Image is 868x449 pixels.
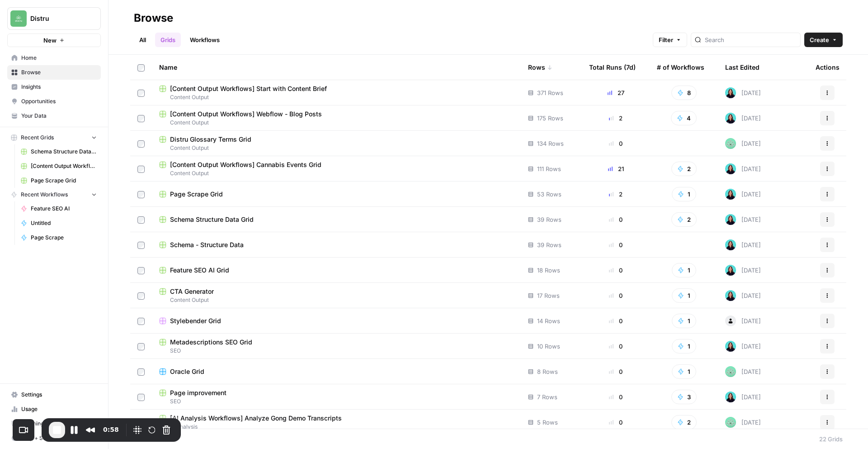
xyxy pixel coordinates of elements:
[725,138,736,149] img: kqqdsurqfeze7ux3i5gh2icakaiq
[159,316,514,325] a: Stylebender Grid
[134,33,151,47] a: All
[725,265,761,276] div: [DATE]
[725,341,736,352] img: jcrg0t4jfctcgxwtr4jha4uiqmre
[170,266,229,275] span: Feature SEO AI Grid
[170,338,252,347] span: Metadescriptions SEO Grid
[725,138,761,149] div: [DATE]
[537,266,560,275] span: 18 Rows
[21,68,97,76] span: Browse
[21,54,97,62] span: Home
[170,367,204,376] span: Oracle Grid
[589,240,642,249] div: 0
[7,65,101,80] a: Browse
[17,173,101,188] a: Page Scrape Grid
[589,266,642,275] div: 0
[671,212,697,227] button: 2
[725,290,736,301] img: jcrg0t4jfctcgxwtr4jha4uiqmre
[21,112,97,120] span: Your Data
[589,164,642,173] div: 21
[589,291,642,300] div: 0
[159,215,514,224] a: Schema Structure Data Grid
[725,265,736,276] img: jcrg0t4jfctcgxwtr4jha4uiqmre
[589,418,642,427] div: 0
[170,110,322,119] span: [Content Output Workflows] Webflow - Blog Posts
[528,55,552,80] div: Rows
[21,134,54,142] span: Recent Grids
[21,191,68,199] span: Recent Workflows
[589,55,636,80] div: Total Runs (7d)
[537,342,560,351] span: 10 Rows
[657,55,704,80] div: # of Workflows
[672,288,696,303] button: 1
[537,114,563,123] span: 175 Rows
[810,35,829,44] span: Create
[7,416,101,431] a: Learning Hub
[725,366,736,377] img: kqqdsurqfeze7ux3i5gh2icakaiq
[159,135,514,152] a: Distru Glossary Terms GridContent Output
[170,190,223,199] span: Page Scrape Grid
[725,163,761,174] div: [DATE]
[589,190,642,199] div: 2
[159,160,514,177] a: [Content Output Workflows] Cannabis Events GridContent Output
[21,405,97,413] span: Usage
[589,215,642,224] div: 0
[537,88,563,97] span: 371 Rows
[7,33,101,47] button: New
[170,84,327,93] span: [Content Output Workflows] Start with Content Brief
[672,263,696,277] button: 1
[159,55,514,80] div: Name
[537,139,564,148] span: 134 Rows
[21,83,97,91] span: Insights
[725,417,736,428] img: kqqdsurqfeze7ux3i5gh2icakaiq
[31,205,97,213] span: Feature SEO AI
[537,367,558,376] span: 8 Rows
[159,423,514,431] span: AI Analysis
[31,177,97,185] span: Page Scrape Grid
[184,33,225,47] a: Workflows
[21,391,97,399] span: Settings
[804,33,843,47] button: Create
[725,189,761,200] div: [DATE]
[672,364,696,379] button: 1
[671,390,697,404] button: 3
[537,240,561,249] span: 39 Rows
[725,341,761,352] div: [DATE]
[159,287,514,304] a: CTA GeneratorContent Output
[30,14,85,23] span: Distru
[725,87,761,98] div: [DATE]
[537,291,560,300] span: 17 Rows
[589,139,642,148] div: 0
[725,113,761,124] div: [DATE]
[159,93,514,101] span: Content Output
[159,266,514,275] a: Feature SEO AI Grid
[170,388,226,397] span: Page improvement
[7,131,101,144] button: Recent Grids
[31,148,97,156] span: Schema Structure Data Grid
[589,367,642,376] div: 0
[31,162,97,170] span: [Content Output Workflows] Start with Content Brief
[159,347,514,355] span: SEO
[725,163,736,174] img: jcrg0t4jfctcgxwtr4jha4uiqmre
[725,315,761,326] div: [DATE]
[17,201,101,216] a: Feature SEO AI
[159,144,514,152] span: Content Output
[170,414,342,423] span: [AI Analysis Workflows] Analyze Gong Demo Transcripts
[159,367,514,376] a: Oracle Grid
[705,35,797,44] input: Search
[537,190,561,199] span: 53 Rows
[43,36,57,45] span: New
[159,190,514,199] a: Page Scrape Grid
[159,414,514,431] a: [AI Analysis Workflows] Analyze Gong Demo TranscriptsAI Analysis
[671,111,697,125] button: 4
[537,164,561,173] span: 111 Rows
[159,397,514,406] span: SEO
[17,230,101,245] a: Page Scrape
[7,402,101,416] a: Usage
[159,110,514,127] a: [Content Output Workflows] Webflow - Blog PostsContent Output
[659,35,673,44] span: Filter
[589,342,642,351] div: 0
[31,234,97,242] span: Page Scrape
[31,219,97,227] span: Untitled
[725,239,761,250] div: [DATE]
[170,160,321,169] span: [Content Output Workflows] Cannabis Events Grid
